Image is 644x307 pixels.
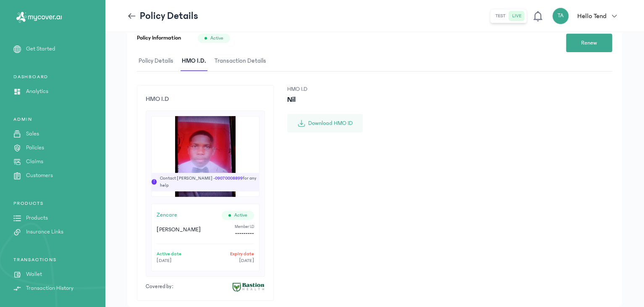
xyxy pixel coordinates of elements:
span: Policy Details [137,51,175,71]
p: Nil [287,94,363,106]
p: Wallet [26,270,42,279]
span: Renew [581,39,597,48]
h1: Policy Information [137,34,181,43]
p: Member I.D [235,223,254,230]
p: Policy Details [140,9,198,23]
p: zencare [157,211,177,220]
p: --------- [235,230,254,237]
div: TA [552,8,569,24]
button: TAHello Tend [552,8,622,24]
p: Transaction History [26,284,73,293]
p: [DATE] [157,257,181,264]
p: Claims [26,157,43,166]
p: Get Started [26,45,55,53]
button: HMO I.D. [180,51,213,71]
button: Download HMO ID [287,114,363,132]
p: Analytics [26,87,48,96]
p: Expiry date [230,251,254,257]
p: [PERSON_NAME] [157,225,201,234]
p: Covered by: [146,283,173,291]
img: user id image [152,116,259,197]
p: Active date [157,251,181,257]
p: Products [26,214,48,222]
p: Contact [PERSON_NAME] - for any help [160,175,259,189]
img: bastion [232,282,265,292]
p: HMO I.D [287,85,363,94]
p: Sales [26,130,39,138]
span: Transaction Details [213,51,268,71]
button: Policy Details [137,51,180,71]
p: Insurance Links [26,228,63,236]
button: test [492,11,509,21]
p: Customers [26,171,53,180]
span: HMO I.D. [180,51,208,71]
span: ! [152,179,157,185]
span: 09070008899 [215,176,243,181]
p: Policies [26,143,44,152]
button: Transaction Details [213,51,273,71]
button: live [509,11,525,21]
button: Renew [566,34,612,52]
span: Active [234,212,247,219]
p: HMO I.D [146,94,265,104]
p: [DATE] [230,257,254,264]
span: Active [210,35,223,42]
p: Hello Tend [577,11,607,21]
